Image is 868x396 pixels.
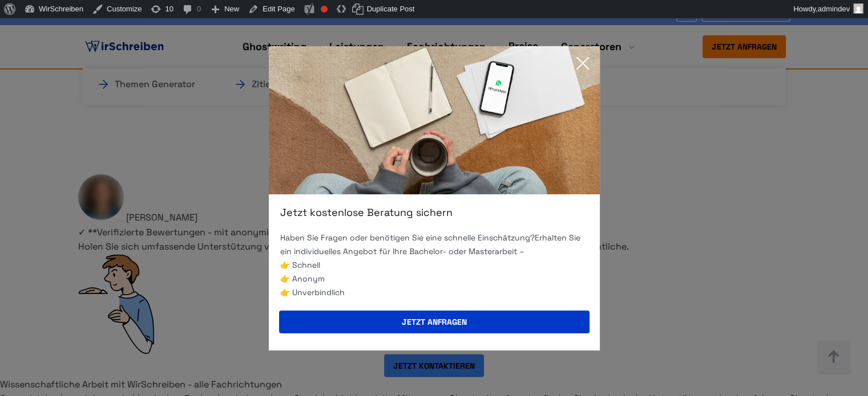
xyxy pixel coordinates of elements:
button: Jetzt anfragen [279,311,590,333]
li: 👉 Schnell [280,258,588,272]
div: Focus keyphrase not set [321,6,328,13]
li: 👉 Unverbindlich [280,285,588,299]
span: admindev [818,5,850,13]
img: exit [269,46,600,194]
p: Haben Sie Fragen oder benötigen Sie eine schnelle Einschätzung? Erhalten Sie ein individuelles An... [280,231,588,258]
li: 👉 Anonym [280,272,588,285]
div: Jetzt kostenlose Beratung sichern [269,206,600,219]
